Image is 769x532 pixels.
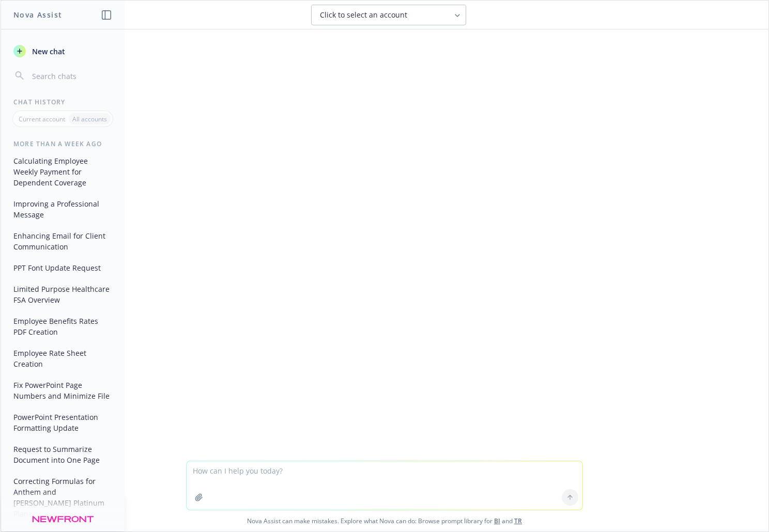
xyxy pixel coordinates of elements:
button: Improving a Professional Message [9,195,116,223]
button: Click to select an account [311,5,466,25]
div: More than a week ago [1,139,125,148]
button: Employee Benefits Rates PDF Creation [9,312,116,340]
button: Enhancing Email for Client Communication [9,227,116,255]
div: Chat History [1,98,125,106]
a: BI [494,517,500,525]
input: Search chats [30,69,112,83]
p: All accounts [72,115,107,123]
button: Calculating Employee Weekly Payment for Dependent Coverage [9,152,116,191]
span: Nova Assist can make mistakes. Explore what Nova can do: Browse prompt library for and [5,510,764,531]
a: TR [514,517,522,525]
button: New chat [9,42,116,60]
p: Current account [19,115,65,123]
button: PowerPoint Presentation Formatting Update [9,409,116,436]
button: Correcting Formulas for Anthem and [PERSON_NAME] Platinum Plans [9,473,116,522]
button: Employee Rate Sheet Creation [9,345,116,372]
button: Request to Summarize Document into One Page [9,441,116,468]
h1: Nova Assist [13,9,62,20]
button: Fix PowerPoint Page Numbers and Minimize File [9,377,116,404]
button: PPT Font Update Request [9,259,116,276]
span: New chat [30,46,65,57]
button: Limited Purpose Healthcare FSA Overview [9,280,116,308]
span: Click to select an account [320,10,407,20]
